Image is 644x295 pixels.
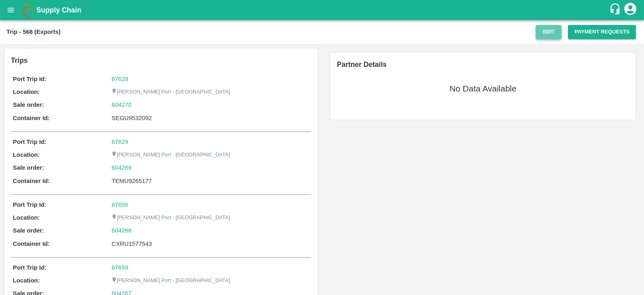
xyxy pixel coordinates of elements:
[536,25,561,39] button: Edit
[13,152,40,158] b: Location:
[623,2,638,19] div: account of current user
[111,202,128,208] a: 87656
[111,139,128,145] a: 87629
[13,202,46,208] b: Port Trip Id:
[111,163,132,172] a: 604269
[111,76,128,82] a: 87628
[337,60,387,69] span: Partner Details
[6,29,60,35] b: Trip - 568 (Exports)
[11,56,28,64] b: Trips
[13,264,46,271] b: Port Trip Id:
[111,214,230,222] p: [PERSON_NAME] Port - [GEOGRAPHIC_DATA]
[2,1,20,19] button: open drawer
[111,88,230,96] p: [PERSON_NAME] Port - [GEOGRAPHIC_DATA]
[13,164,44,171] b: Sale order:
[111,114,309,123] div: SEGU9532092
[36,6,81,14] b: Supply Chain
[13,214,40,221] b: Location:
[111,239,309,248] div: CXRU1577543
[13,102,44,108] b: Sale order:
[111,151,230,159] p: [PERSON_NAME] Port - [GEOGRAPHIC_DATA]
[111,264,128,271] a: 87659
[450,83,516,94] h5: No Data Available
[36,4,609,16] a: Supply Chain
[13,277,40,284] b: Location:
[13,76,46,82] b: Port Trip Id:
[13,241,50,247] b: Container Id:
[111,100,132,109] a: 604270
[609,3,623,17] div: customer-support
[111,226,132,235] a: 604268
[13,115,50,121] b: Container Id:
[111,277,230,285] p: [PERSON_NAME] Port - [GEOGRAPHIC_DATA]
[568,25,636,39] button: Payment Requests
[13,178,50,184] b: Container Id:
[13,139,46,145] b: Port Trip Id:
[111,177,309,185] div: TEMU9265177
[13,89,40,95] b: Location:
[20,2,36,18] img: logo
[13,227,44,234] b: Sale order:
